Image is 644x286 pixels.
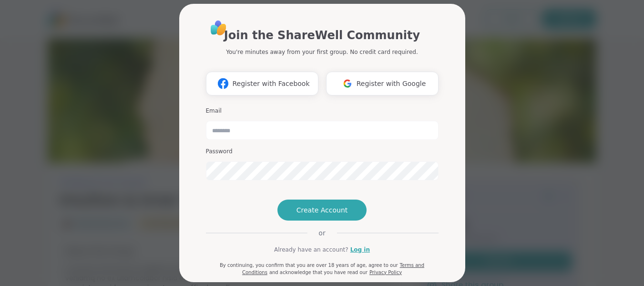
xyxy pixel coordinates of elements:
[220,263,398,268] span: By continuing, you confirm that you are over 18 years of age, agree to our
[214,74,232,92] img: ShareWell Logomark
[208,17,229,39] img: ShareWell Logo
[242,263,424,275] a: Terms and Conditions
[357,79,426,89] span: Register with Google
[338,74,357,92] img: ShareWell Logomark
[206,72,318,95] button: Register with Facebook
[224,27,420,44] h1: Join the ShareWell Community
[226,48,418,56] p: You're minutes away from your first group. No credit card required.
[326,72,439,95] button: Register with Google
[307,228,337,238] span: or
[206,107,439,115] h3: Email
[296,205,348,215] span: Create Account
[232,79,309,89] span: Register with Facebook
[269,270,368,275] span: and acknowledge that you have read our
[350,245,370,254] a: Log in
[277,200,367,221] button: Create Account
[206,148,439,156] h3: Password
[274,245,348,254] span: Already have an account?
[369,270,402,275] a: Privacy Policy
